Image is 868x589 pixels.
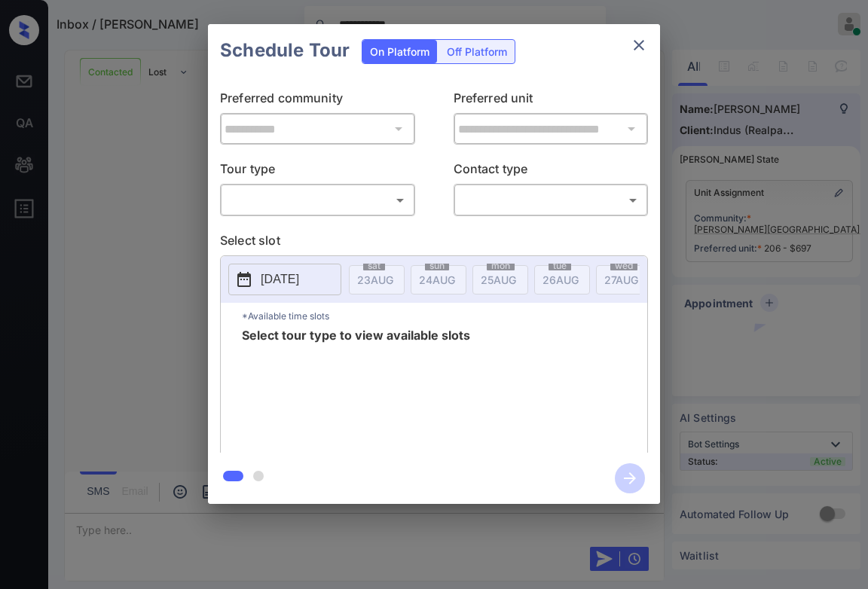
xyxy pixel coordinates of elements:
[454,89,649,113] p: Preferred unit
[362,40,437,63] div: On Platform
[624,30,654,60] button: close
[228,264,341,295] button: [DATE]
[261,270,299,288] p: [DATE]
[208,24,362,77] h2: Schedule Tour
[220,89,415,113] p: Preferred community
[242,329,470,450] span: Select tour type to view available slots
[220,231,648,255] p: Select slot
[454,160,649,184] p: Contact type
[242,303,647,329] p: *Available time slots
[220,160,415,184] p: Tour type
[439,40,515,63] div: Off Platform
